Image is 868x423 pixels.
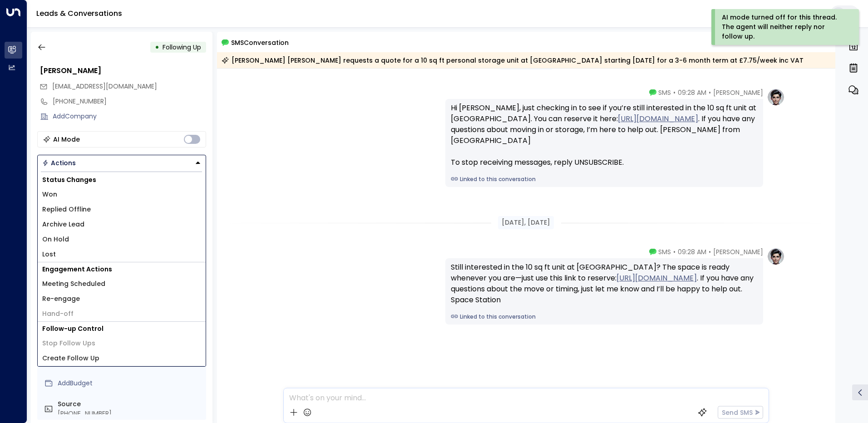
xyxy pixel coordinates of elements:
img: profile-logo.png [767,88,785,106]
div: Still interested in the 10 sq ft unit at [GEOGRAPHIC_DATA]? The space is ready whenever you are—j... [451,262,758,305]
span: [PERSON_NAME] [713,88,763,97]
div: Button group with a nested menu [37,155,206,171]
a: Leads & Conversations [36,8,122,19]
div: AI Mode [53,135,80,144]
span: • [709,247,711,256]
span: Meeting Scheduled [42,279,105,289]
a: Linked to this conversation [451,175,758,183]
span: Archive Lead [42,220,84,229]
span: • [673,88,676,97]
div: AI mode turned off for this thread. The agent will neither reply nor follow up. [722,13,847,41]
span: Replied Offline [42,205,91,214]
span: Stop Follow Ups [42,339,95,348]
span: Hand-off [42,309,74,319]
span: 09:28 AM [678,247,706,256]
a: [URL][DOMAIN_NAME] [618,113,698,124]
div: • [155,39,159,55]
div: Hi [PERSON_NAME], just checking in to see if you’re still interested in the 10 sq ft unit at [GEO... [451,103,758,168]
a: Linked to this conversation [451,313,758,321]
button: Actions [37,155,206,171]
span: 09:28 AM [678,88,706,97]
span: SMS Conversation [231,37,289,48]
h1: Follow-up Control [38,322,206,336]
img: profile-logo.png [767,247,785,266]
span: On Hold [42,235,69,244]
span: [EMAIL_ADDRESS][DOMAIN_NAME] [52,82,157,91]
span: • [673,247,676,256]
div: [PERSON_NAME] [40,65,206,76]
span: Lost [42,250,56,259]
span: Re-engage [42,294,80,304]
div: [PHONE_NUMBER] [53,97,206,106]
div: [PERSON_NAME] [PERSON_NAME] requests a quote for a 10 sq ft personal storage unit at [GEOGRAPHIC_... [222,56,804,65]
h1: Status Changes [38,173,206,187]
div: AddCompany [53,112,206,121]
span: Create Follow Up [42,354,99,363]
div: [DATE], [DATE] [498,216,554,229]
span: • [709,88,711,97]
span: SMS [658,88,671,97]
span: [PERSON_NAME] [713,247,763,256]
div: Actions [42,159,76,167]
div: AddBudget [58,379,202,388]
h1: Engagement Actions [38,262,206,276]
label: Source [58,399,202,409]
span: Following Up [163,43,201,52]
a: [URL][DOMAIN_NAME] [616,273,697,284]
span: lawin.osman1988@gmail.com [52,82,157,91]
span: Won [42,190,57,199]
span: SMS [658,247,671,256]
div: [PHONE_NUMBER] [58,409,202,418]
